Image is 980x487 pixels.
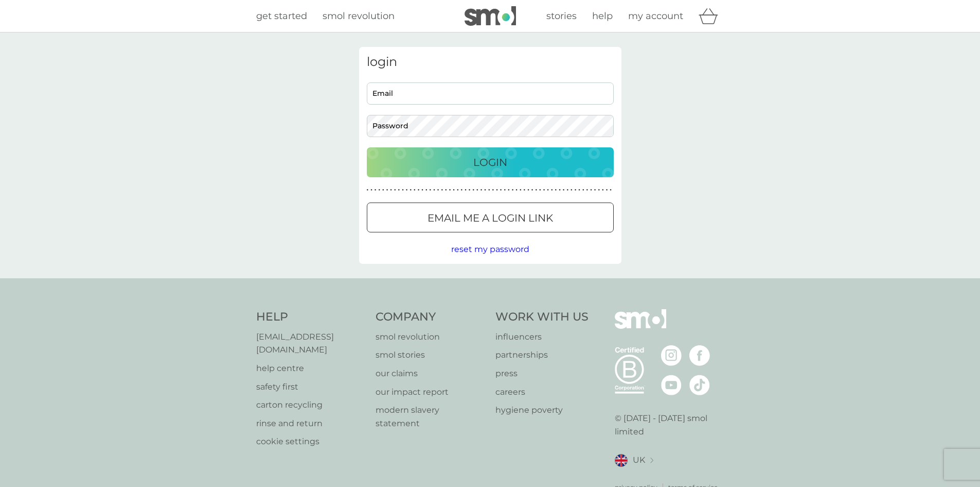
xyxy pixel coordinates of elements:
[689,375,710,395] img: visit the smol Tiktok page
[520,188,522,193] p: ●
[492,188,494,193] p: ●
[441,188,443,193] p: ●
[547,188,549,193] p: ●
[376,385,485,399] a: our impact report
[602,188,604,193] p: ●
[592,10,613,22] span: help
[367,55,614,70] h3: login
[699,6,724,26] div: basket
[531,188,533,193] p: ●
[495,367,589,380] a: press
[488,188,490,193] p: ●
[559,188,561,193] p: ●
[575,188,577,193] p: ●
[495,385,589,399] a: careers
[543,188,545,193] p: ●
[586,188,589,193] p: ●
[495,348,589,362] p: partnerships
[628,9,683,24] a: my account
[376,348,485,362] p: smol stories
[496,188,498,193] p: ●
[457,188,459,193] p: ●
[504,188,506,193] p: ●
[382,188,384,193] p: ●
[563,188,565,193] p: ●
[592,9,613,24] a: help
[508,188,510,193] p: ●
[578,188,580,193] p: ●
[480,188,483,193] p: ●
[256,362,366,375] p: help centre
[451,243,529,256] button: reset my password
[256,309,366,325] h4: Help
[484,188,486,193] p: ●
[555,188,557,193] p: ●
[427,210,553,226] p: Email me a login link
[437,188,439,193] p: ●
[598,188,600,193] p: ●
[323,9,395,24] a: smol revolution
[661,375,682,395] img: visit the smol Youtube page
[495,330,589,344] a: influencers
[610,188,612,193] p: ●
[367,203,614,232] button: Email me a login link
[571,188,573,193] p: ●
[430,188,432,193] p: ●
[376,404,485,430] a: modern slavery statement
[256,380,366,394] a: safety first
[433,188,435,193] p: ●
[594,188,596,193] p: ●
[551,188,553,193] p: ●
[461,188,463,193] p: ●
[473,154,507,171] p: Login
[425,188,427,193] p: ●
[398,188,400,193] p: ●
[378,188,380,193] p: ●
[256,435,366,448] a: cookie settings
[256,417,366,430] a: rinse and return
[661,345,682,366] img: visit the smol Instagram page
[546,9,577,24] a: stories
[606,188,608,193] p: ●
[546,10,577,22] span: stories
[500,188,502,193] p: ●
[615,309,666,344] img: smol
[323,10,395,22] span: smol revolution
[628,10,683,22] span: my account
[451,244,529,254] span: reset my password
[376,367,485,380] a: our claims
[256,398,366,412] a: carton recycling
[256,330,366,357] a: [EMAIL_ADDRESS][DOMAIN_NAME]
[615,412,724,438] p: © [DATE] - [DATE] smol limited
[256,10,307,22] span: get started
[465,6,516,26] img: smol
[367,188,369,193] p: ●
[445,188,447,193] p: ●
[689,345,710,366] img: visit the smol Facebook page
[650,458,653,463] img: select a new location
[406,188,408,193] p: ●
[402,188,404,193] p: ●
[409,188,412,193] p: ●
[367,147,614,177] button: Login
[449,188,451,193] p: ●
[535,188,537,193] p: ●
[394,188,396,193] p: ●
[370,188,372,193] p: ●
[495,309,589,325] h4: Work With Us
[495,404,589,417] a: hygiene poverty
[524,188,526,193] p: ●
[633,454,645,467] span: UK
[376,309,485,325] h4: Company
[414,188,416,193] p: ●
[566,188,568,193] p: ●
